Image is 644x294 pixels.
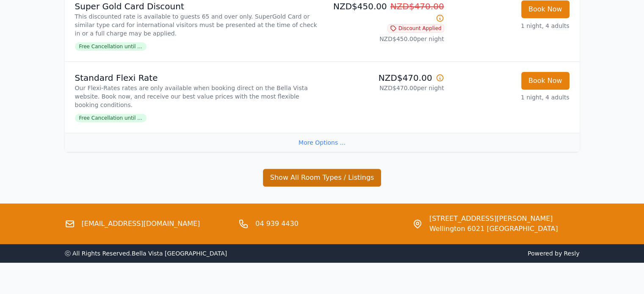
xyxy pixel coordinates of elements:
div: More Options ... [65,133,580,152]
span: Free Cancellation until ... [75,114,146,122]
p: 1 night, 4 adults [451,93,569,102]
a: Resly [564,250,579,257]
span: Free Cancellation until ... [75,42,146,51]
p: Our Flexi-Rates rates are only available when booking direct on the Bella Vista website. Book now... [75,84,319,109]
a: [EMAIL_ADDRESS][DOMAIN_NAME] [82,219,200,229]
span: Discount Applied [387,24,444,33]
p: NZD$470.00 per night [326,84,444,92]
p: NZD$450.00 [326,0,444,24]
p: NZD$450.00 per night [326,35,444,43]
p: NZD$470.00 [326,72,444,84]
span: NZD$470.00 [390,1,444,11]
span: Powered by [326,249,580,258]
button: Show All Room Types / Listings [263,169,381,187]
p: This discounted rate is available to guests 65 and over only. SuperGold Card or similar type card... [75,12,319,38]
span: [STREET_ADDRESS][PERSON_NAME] [429,214,558,224]
p: Standard Flexi Rate [75,72,319,84]
button: Book Now [521,0,569,18]
p: 1 night, 4 adults [451,22,569,30]
p: Super Gold Card Discount [75,0,319,12]
span: Wellington 6021 [GEOGRAPHIC_DATA] [429,224,558,234]
button: Book Now [521,72,569,90]
span: ⓒ All Rights Reserved. Bella Vista [GEOGRAPHIC_DATA] [65,250,227,257]
a: 04 939 4430 [255,219,299,229]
